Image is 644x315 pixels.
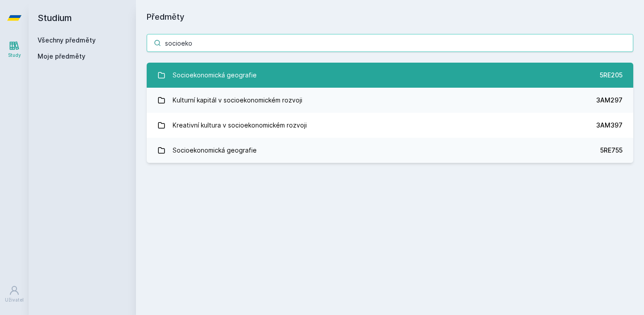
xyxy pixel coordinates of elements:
a: Socioekonomická geografie 5RE755 [147,138,633,163]
a: Všechny předměty [38,36,96,44]
h1: Předměty [147,11,633,23]
div: 5RE205 [600,71,623,80]
a: Uživatel [2,281,27,308]
a: Socioekonomická geografie 5RE205 [147,63,633,88]
span: Moje předměty [38,52,85,61]
div: Kreativní kultura v socioekonomickém rozvoji [173,116,307,134]
a: Kreativní kultura v socioekonomickém rozvoji 3AM397 [147,113,633,138]
a: Study [2,36,27,63]
div: Kulturní kapitál v socioekonomickém rozvoji [173,91,302,109]
div: 5RE755 [600,146,623,155]
div: 3AM297 [596,96,623,105]
div: Socioekonomická geografie [173,66,257,84]
div: Socioekonomická geografie [173,141,257,159]
div: Uživatel [5,297,24,303]
input: Název nebo ident předmětu… [147,34,633,52]
div: Study [8,52,21,59]
a: Kulturní kapitál v socioekonomickém rozvoji 3AM297 [147,88,633,113]
div: 3AM397 [596,121,623,130]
